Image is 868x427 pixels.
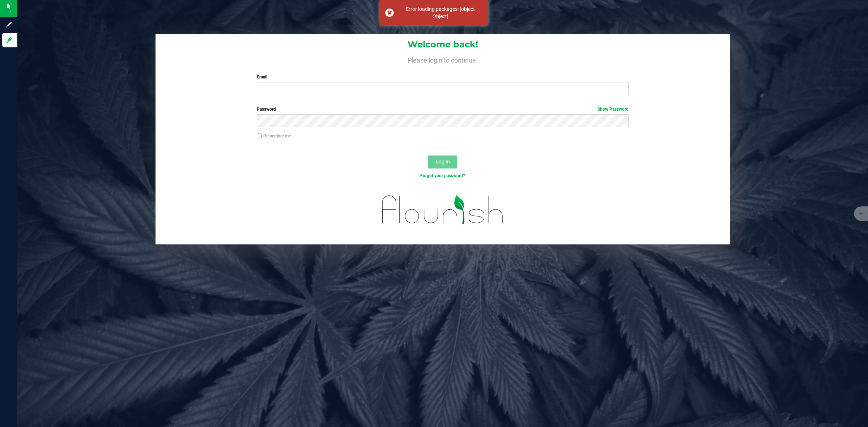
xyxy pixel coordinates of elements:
[371,187,515,233] img: flourish_logo.svg
[257,107,276,112] span: Password
[257,133,291,139] label: Remember me
[5,37,13,44] inline-svg: Log in
[398,5,483,20] div: Error loading packages: [object Object]
[428,155,457,168] button: Log In
[436,159,450,165] span: Log In
[257,74,629,80] label: Email
[156,55,730,64] h4: Please login to continue.
[5,21,13,28] inline-svg: Sign up
[420,173,465,178] a: Forgot your password?
[257,133,262,138] input: Remember me
[597,107,629,112] a: Show Password
[156,40,730,49] h1: Welcome back!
